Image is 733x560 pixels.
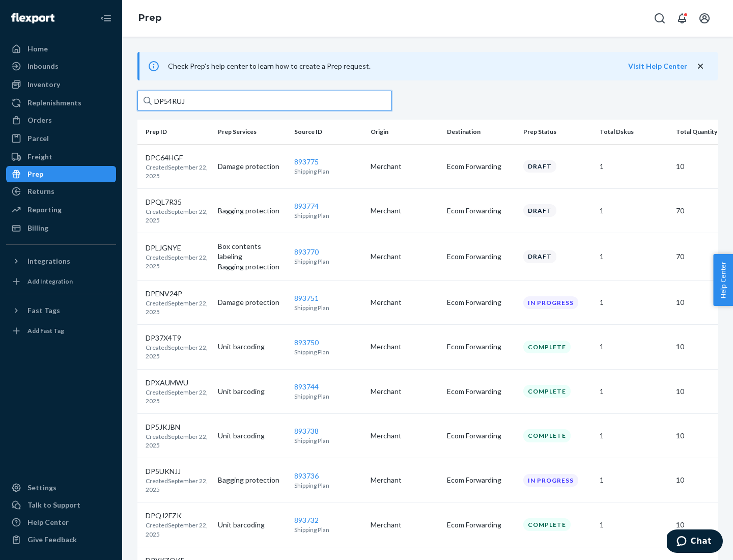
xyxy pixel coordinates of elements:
p: Merchant [371,161,439,172]
p: Damage protection [218,297,286,307]
p: DP5JKJBN [146,422,210,432]
p: Damage protection [218,161,286,172]
p: Shipping Plan [294,481,362,490]
input: Search prep jobs [137,91,392,111]
p: Unit barcoding [218,386,286,397]
button: Talk to Support [6,497,116,513]
p: Merchant [371,251,439,262]
th: Total Dskus [596,120,672,144]
p: Created September 22, 2025 [146,521,210,538]
a: 893775 [294,157,319,166]
p: Shipping Plan [294,392,362,401]
div: Draft [523,204,556,217]
p: Created September 22, 2025 [146,163,210,180]
p: Ecom Forwarding [447,206,515,216]
p: DPENV24P [146,289,210,299]
p: Created September 22, 2025 [146,388,210,405]
p: 1 [600,342,668,352]
th: Prep Services [214,120,290,144]
a: Replenishments [6,95,116,111]
div: Fast Tags [27,305,60,316]
a: 893736 [294,471,319,480]
p: Merchant [371,297,439,307]
p: Merchant [371,475,439,485]
div: Add Fast Tag [27,326,64,335]
div: Returns [27,186,54,197]
div: In progress [523,474,578,487]
span: Check Prep's help center to learn how to create a Prep request. [168,62,371,70]
a: 893774 [294,202,319,210]
button: Give Feedback [6,531,116,548]
div: Prep [27,169,43,179]
p: Shipping Plan [294,257,362,266]
p: 1 [600,520,668,530]
p: Created September 22, 2025 [146,253,210,270]
button: Integrations [6,253,116,269]
p: 1 [600,386,668,397]
a: Billing [6,220,116,236]
button: Open Search Box [650,8,670,29]
img: Flexport logo [11,13,54,23]
div: Orders [27,115,52,125]
p: Created September 22, 2025 [146,432,210,450]
div: Draft [523,250,556,263]
th: Prep Status [519,120,596,144]
div: Inbounds [27,61,59,71]
div: Reporting [27,205,62,215]
div: Replenishments [27,98,81,108]
button: Close Navigation [96,8,116,29]
p: DPQJ2FZK [146,511,210,521]
div: Give Feedback [27,535,77,545]
a: Add Fast Tag [6,323,116,339]
a: 893738 [294,427,319,435]
p: Box contents labeling [218,241,286,262]
div: Settings [27,483,57,493]
iframe: Opens a widget where you can chat to one of our agents [667,529,723,555]
div: Complete [523,429,571,442]
div: Parcel [27,133,49,144]
p: DPLJGNYE [146,243,210,253]
div: Billing [27,223,48,233]
button: Open account menu [694,8,715,29]
p: 1 [600,161,668,172]
a: 893750 [294,338,319,347]
a: Reporting [6,202,116,218]
p: 1 [600,251,668,262]
th: Destination [443,120,519,144]
p: DPQL7R35 [146,197,210,207]
button: close [695,61,706,72]
button: Fast Tags [6,302,116,319]
a: Parcel [6,130,116,147]
p: Shipping Plan [294,167,362,176]
button: Help Center [713,254,733,306]
p: DPXAUMWU [146,378,210,388]
p: Ecom Forwarding [447,475,515,485]
a: Add Integration [6,273,116,290]
a: Inventory [6,76,116,93]
p: Ecom Forwarding [447,251,515,262]
p: Shipping Plan [294,211,362,220]
p: Created September 22, 2025 [146,477,210,494]
a: 893732 [294,516,319,524]
div: Inventory [27,79,60,90]
div: Home [27,44,48,54]
p: Unit barcoding [218,520,286,530]
a: Prep [6,166,116,182]
p: Merchant [371,520,439,530]
button: Open notifications [672,8,692,29]
p: Ecom Forwarding [447,431,515,441]
div: Help Center [27,517,69,527]
p: Shipping Plan [294,436,362,445]
th: Prep ID [137,120,214,144]
a: Returns [6,183,116,200]
ol: breadcrumbs [130,4,170,33]
a: Inbounds [6,58,116,74]
p: Ecom Forwarding [447,297,515,307]
a: Help Center [6,514,116,530]
p: Shipping Plan [294,348,362,356]
p: Ecom Forwarding [447,161,515,172]
p: Created September 22, 2025 [146,299,210,316]
div: Draft [523,160,556,173]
